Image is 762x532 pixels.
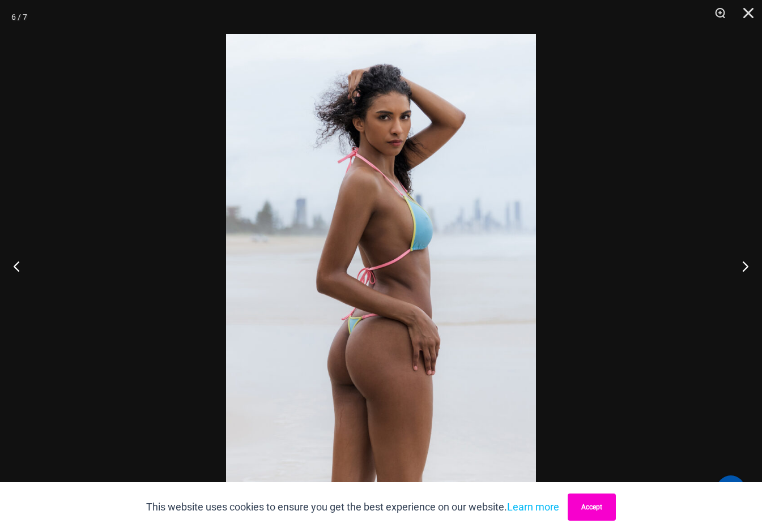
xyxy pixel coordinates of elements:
div: 6 / 7 [11,8,27,25]
a: Learn more [507,501,559,513]
button: Next [720,238,762,294]
p: This website uses cookies to ensure you get the best experience on our website. [146,499,559,516]
button: Accept [568,494,616,521]
img: Tempest Multi Blue 312 Top 456 Bottom 02 [226,34,536,498]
